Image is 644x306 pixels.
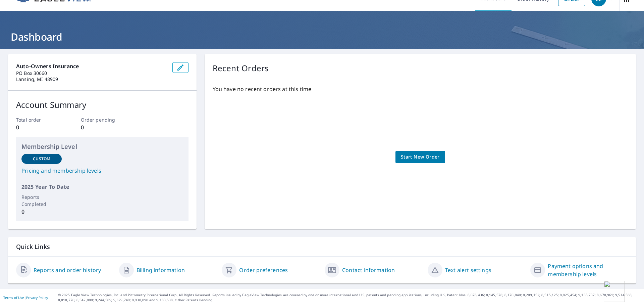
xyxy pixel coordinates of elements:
p: 0 [81,123,124,131]
p: Recent Orders [213,62,269,74]
img: icon128gray.png [4,4,25,25]
p: Account Summary [16,99,189,111]
a: Reports and order history [34,266,101,274]
p: Lansing, MI 48909 [16,76,167,82]
a: Order preferences [239,266,288,274]
p: Custom [33,156,50,162]
p: PO Box 30660 [16,70,167,76]
p: | [3,296,48,300]
p: 0 [16,123,59,131]
p: Membership Level [21,142,183,151]
p: Total order [16,116,59,123]
p: © 2025 Eagle View Technologies, Inc. and Pictometry International Corp. All Rights Reserved. Repo... [58,293,641,303]
p: Quick Links [16,243,628,251]
p: You have no recent orders at this time [213,85,628,93]
a: Contact information [342,266,395,274]
p: Auto-Owners Insurance [16,62,167,70]
p: 2025 Year To Date [21,183,183,191]
p: 0 [21,208,62,216]
a: Billing information [137,266,185,274]
a: Privacy Policy [26,295,48,300]
a: Payment options and membership levels [548,262,628,278]
p: Order pending [81,116,124,123]
a: Text alert settings [445,266,491,274]
h1: Dashboard [8,30,636,44]
a: Terms of Use [3,295,24,300]
a: Start New Order [395,151,445,163]
span: Start New Order [401,153,440,161]
p: Reports Completed [21,193,62,208]
a: Pricing and membership levels [21,167,183,175]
